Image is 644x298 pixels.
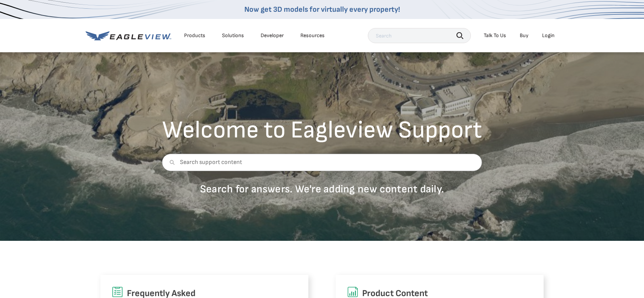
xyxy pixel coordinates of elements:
p: Search for answers. We're adding new content daily. [162,183,482,196]
a: Developer [261,32,284,39]
div: Resources [300,32,325,39]
div: Solutions [222,32,244,39]
a: Buy [520,32,528,39]
h2: Welcome to Eagleview Support [162,118,482,142]
div: Products [184,32,205,39]
input: Search [368,28,471,43]
input: Search support content [162,154,482,171]
div: Login [542,32,555,39]
a: Now get 3D models for virtually every property! [244,5,400,14]
div: Talk To Us [484,32,506,39]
